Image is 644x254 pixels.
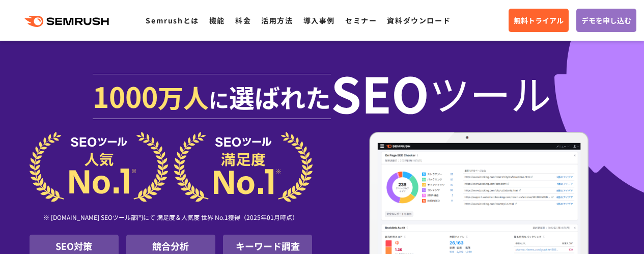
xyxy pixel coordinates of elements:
div: ※ [DOMAIN_NAME] SEOツール部門にて 満足度＆人気度 世界 No.1獲得（2025年01月時点） [30,202,313,235]
a: 資料ダウンロード [387,15,451,25]
a: 活用方法 [261,15,293,25]
a: 機能 [209,15,225,25]
span: 無料トライアル [514,15,564,26]
span: SEO [331,72,429,113]
span: ツール [429,72,551,113]
span: 選ばれた [229,78,331,115]
a: 無料トライアル [509,9,569,32]
span: 1000 [93,75,158,116]
a: 導入事例 [303,15,335,25]
a: デモを申し込む [576,9,636,32]
a: セミナー [345,15,377,25]
span: デモを申し込む [581,15,631,26]
a: Semrushとは [146,15,199,25]
a: 料金 [235,15,251,25]
span: 万人 [158,78,209,115]
span: に [209,84,229,114]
